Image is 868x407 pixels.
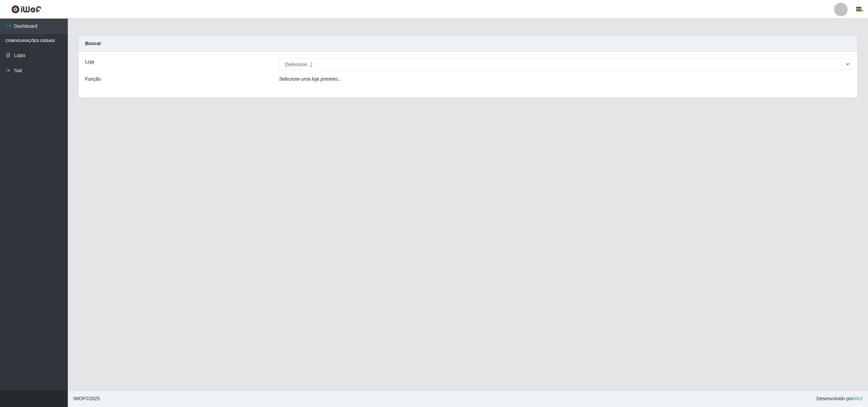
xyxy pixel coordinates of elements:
[85,58,94,65] label: Loja
[853,396,863,401] a: iWof
[279,76,341,82] i: Selecione uma loja primeiro...
[85,76,101,83] label: Função
[73,395,101,402] span: © 2025 .
[11,5,41,14] img: CoreUI Logo
[73,396,86,401] span: IWOF
[816,395,863,402] span: Desenvolvido por
[85,41,101,46] strong: Buscar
